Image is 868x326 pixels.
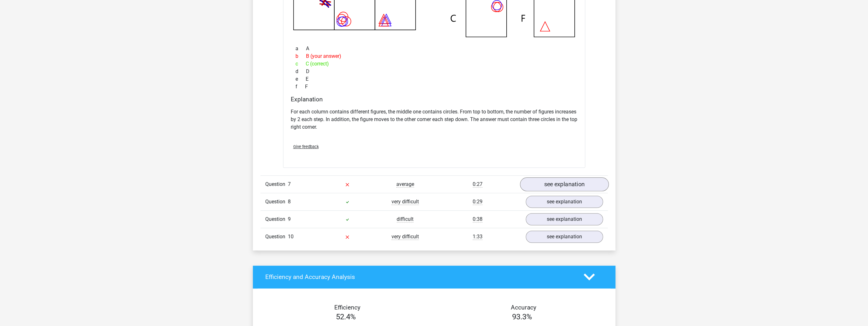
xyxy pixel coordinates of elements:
div: E [291,75,578,83]
div: D [291,68,578,75]
a: see explanation [526,213,603,225]
span: 52.4% [336,312,356,321]
span: very difficult [392,234,419,240]
div: B (your answer) [291,52,578,60]
span: Question [265,198,288,206]
span: Question [265,215,288,223]
span: a [295,45,306,52]
p: For each column contains different figures, the middle one contains circles. From top to bottom, ... [291,108,578,131]
span: very difficult [392,199,419,205]
span: 0:27 [473,181,483,187]
a: see explanation [526,196,603,208]
span: 7 [288,181,291,187]
span: e [295,75,306,83]
span: difficult [397,216,413,222]
span: c [295,60,306,68]
div: F [291,83,578,91]
h4: Explanation [291,96,578,103]
h4: Efficiency and Accuracy Analysis [265,273,574,281]
a: see explanation [526,231,603,243]
span: average [396,181,414,187]
a: see explanation [520,177,608,191]
span: b [295,52,306,60]
div: A [291,45,578,52]
h4: Efficiency [265,304,429,311]
span: 9 [288,216,291,222]
span: d [295,68,306,75]
span: 93.3% [512,312,532,321]
span: Question [265,180,288,188]
span: 0:29 [473,199,483,205]
span: 0:38 [473,216,483,222]
span: f [295,83,305,91]
h4: Accuracy [441,304,606,311]
span: Question [265,233,288,241]
span: 8 [288,199,291,205]
span: 10 [288,234,294,240]
span: 1:33 [473,234,483,240]
span: Give feedback [293,144,319,149]
div: C (correct) [291,60,578,68]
